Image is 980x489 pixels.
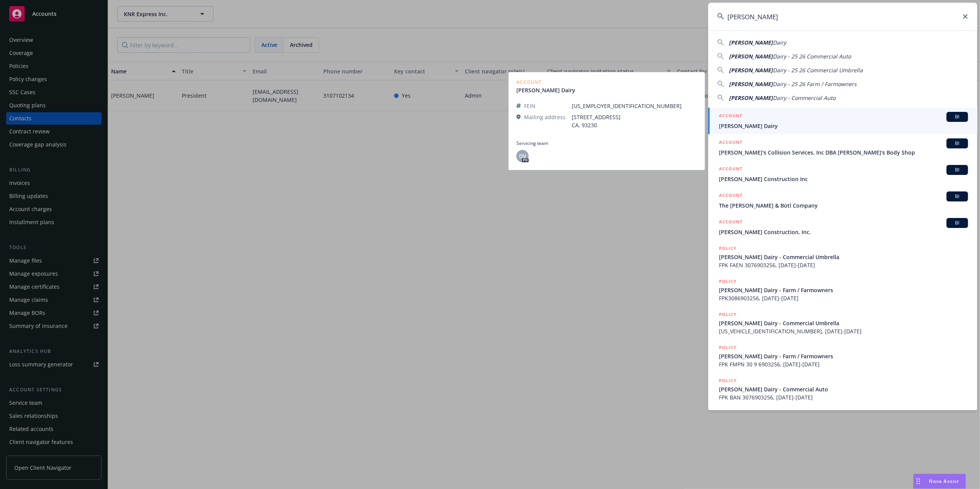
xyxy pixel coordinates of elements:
[729,67,773,74] span: [PERSON_NAME]
[719,228,968,236] span: [PERSON_NAME] Construction, Inc.
[708,187,977,214] a: ACCOUNTBIThe [PERSON_NAME] & Botl Company
[719,286,968,294] span: [PERSON_NAME] Dairy - Farm / Farmowners
[729,53,773,60] span: [PERSON_NAME]
[950,140,965,147] span: BI
[729,94,773,101] span: [PERSON_NAME]
[929,478,960,484] span: Nova Assist
[719,218,742,227] h5: ACCOUNT
[708,3,977,30] input: Search...
[913,474,923,489] div: Drag to move
[719,191,742,201] h5: ACCOUNT
[708,134,977,161] a: ACCOUNTBI[PERSON_NAME]'s Collision Services, Inc DBA [PERSON_NAME]'s Body Shop
[729,39,773,46] span: [PERSON_NAME]
[719,352,968,360] span: [PERSON_NAME] Dairy - Farm / Farmowners
[719,294,968,302] span: FPK3086903256, [DATE]-[DATE]
[719,253,968,261] span: [PERSON_NAME] Dairy - Commercial Umbrella
[773,39,786,46] span: Dairy
[950,193,965,200] span: BI
[719,112,742,121] h5: ACCOUNT
[950,166,965,173] span: BI
[708,108,977,134] a: ACCOUNTBI[PERSON_NAME] Dairy
[719,385,968,393] span: [PERSON_NAME] Dairy - Commercial Auto
[950,220,965,226] span: BI
[719,165,742,174] h5: ACCOUNT
[719,344,737,351] h5: POLICY
[719,244,737,252] h5: POLICY
[773,67,863,74] span: Dairy - 25 26 Commercial Umbrella
[719,360,968,368] span: FPK FMPN 30 9 6903256, [DATE]-[DATE]
[950,113,965,120] span: BI
[719,148,968,156] span: [PERSON_NAME]'s Collision Services, Inc DBA [PERSON_NAME]'s Body Shop
[708,273,977,306] a: POLICY[PERSON_NAME] Dairy - Farm / FarmownersFPK3086903256, [DATE]-[DATE]
[719,122,968,130] span: [PERSON_NAME] Dairy
[719,377,737,384] h5: POLICY
[708,214,977,240] a: ACCOUNTBI[PERSON_NAME] Construction, Inc.
[773,80,857,88] span: Dairy - 25 26 Farm / Farmowners
[719,138,742,148] h5: ACCOUNT
[773,94,835,101] span: Dairy - Commercial Auto
[719,393,968,401] span: FPK BAN 3076903256, [DATE]-[DATE]
[719,319,968,327] span: [PERSON_NAME] Dairy - Commercial Umbrella
[719,327,968,335] span: [US_VEHICLE_IDENTIFICATION_NUMBER], [DATE]-[DATE]
[719,311,737,318] h5: POLICY
[719,278,737,285] h5: POLICY
[708,161,977,187] a: ACCOUNTBI[PERSON_NAME] Construction Inc
[708,339,977,373] a: POLICY[PERSON_NAME] Dairy - Farm / FarmownersFPK FMPN 30 9 6903256, [DATE]-[DATE]
[913,474,966,489] button: Nova Assist
[708,306,977,339] a: POLICY[PERSON_NAME] Dairy - Commercial Umbrella[US_VEHICLE_IDENTIFICATION_NUMBER], [DATE]-[DATE]
[708,240,977,273] a: POLICY[PERSON_NAME] Dairy - Commercial UmbrellaFPK FAEN 3076903256, [DATE]-[DATE]
[719,201,968,210] span: The [PERSON_NAME] & Botl Company
[773,53,851,60] span: Dairy - 25 26 Commercial Auto
[719,175,968,183] span: [PERSON_NAME] Construction Inc
[719,261,968,269] span: FPK FAEN 3076903256, [DATE]-[DATE]
[729,80,773,88] span: [PERSON_NAME]
[708,373,977,406] a: POLICY[PERSON_NAME] Dairy - Commercial AutoFPK BAN 3076903256, [DATE]-[DATE]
